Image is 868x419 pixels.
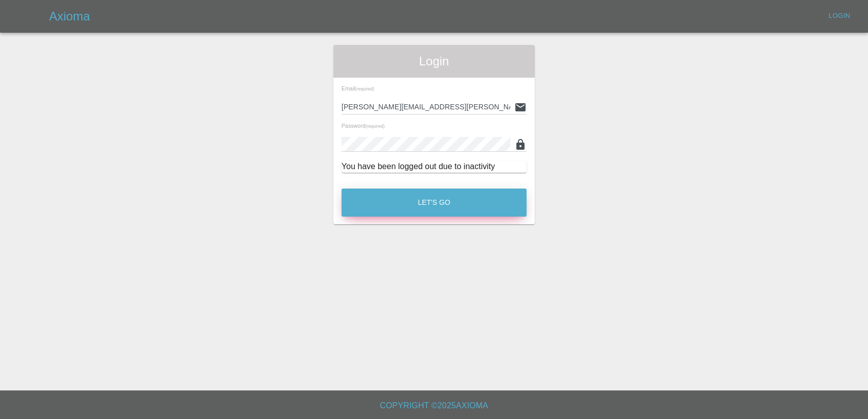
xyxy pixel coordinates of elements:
[341,189,527,217] button: Let's Go
[355,87,374,91] small: (required)
[366,124,384,129] small: (required)
[341,123,384,129] span: Password
[49,8,90,25] h5: Axioma
[341,85,374,91] span: Email
[341,160,527,173] div: You have been logged out due to inactivity
[823,8,856,24] a: Login
[341,53,527,69] span: Login
[8,399,860,413] h6: Copyright © 2025 Axioma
